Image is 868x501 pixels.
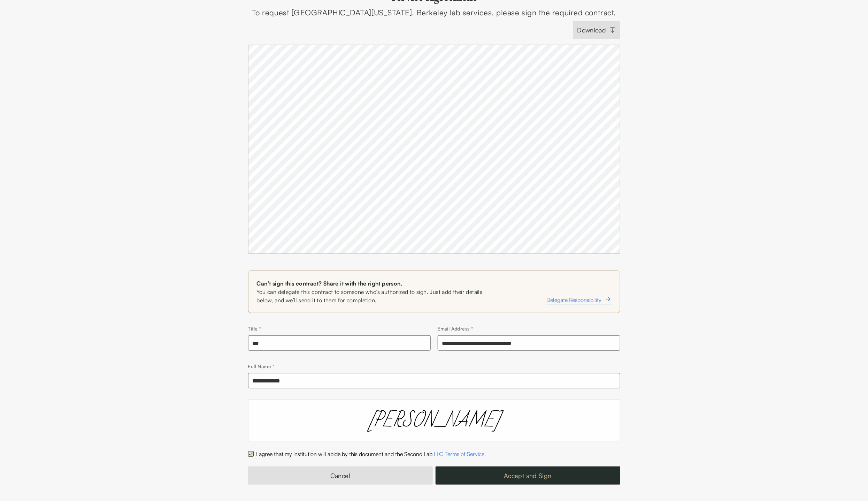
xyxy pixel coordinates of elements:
label: I agree that my institution will abide by this document and the Second Lab [256,450,486,457]
div: [PERSON_NAME] [248,400,620,441]
label: Full Name [248,363,275,369]
a: LLC Terms of Service. [434,450,486,457]
span: You can delegate this contract to someone who’s authorized to sign. Just add their details below,... [257,288,491,304]
span: Delegate Responsibility [547,296,602,304]
span: Can’t sign this contract? Share it with the right person. [257,279,491,288]
a: Download [573,21,620,39]
div: To request [GEOGRAPHIC_DATA][US_STATE], Berkeley lab services, please sign the required contract. [248,7,620,18]
label: Email Address [438,326,474,332]
a: Cancel [248,466,433,485]
button: Accept and Sign [436,466,620,485]
label: Title [248,326,262,332]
